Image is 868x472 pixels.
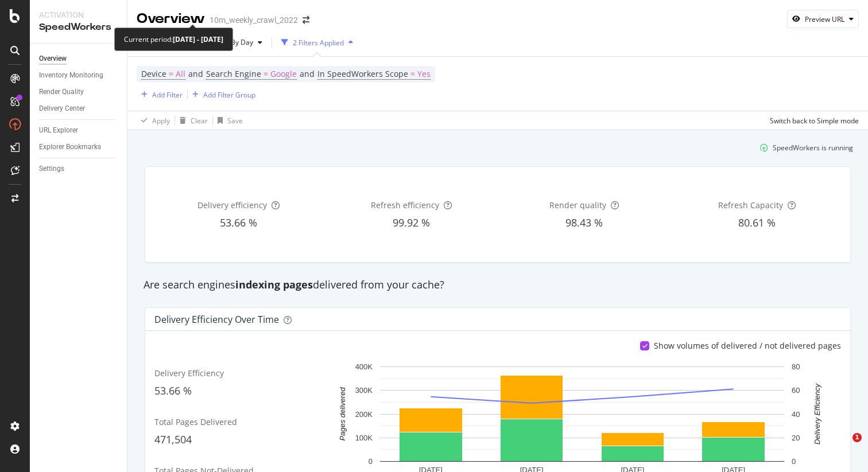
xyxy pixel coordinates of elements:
button: By Day [226,33,267,52]
div: Preview URL [805,14,844,24]
span: 99.92 % [393,216,430,229]
div: Render Quality [39,86,84,98]
span: 471,504 [154,432,192,446]
div: Add Filter Group [203,90,255,100]
button: Apply [137,111,170,130]
span: and [300,68,315,79]
a: Delivery Center [39,103,119,115]
span: All [176,66,185,82]
span: 53.66 % [220,216,257,229]
a: Render Quality [39,86,119,98]
div: Show volumes of delivered / not delivered pages [654,340,841,352]
div: SpeedWorkers [39,21,118,34]
div: Clear [191,116,208,126]
span: Total Pages Delivered [154,416,237,427]
text: 400K [355,362,373,371]
a: Explorer Bookmarks [39,141,119,153]
div: Apply [152,116,170,126]
span: = [410,68,415,79]
span: Delivery efficiency [197,200,267,210]
span: Refresh Capacity [718,200,783,210]
text: Pages delivered [338,387,347,441]
button: Switch back to Simple mode [765,111,859,130]
div: Save [227,116,243,126]
text: 60 [792,386,800,395]
div: Inventory Monitoring [39,69,103,81]
span: 80.61 % [738,216,776,229]
span: Delivery Efficiency [154,368,224,379]
text: 0 [792,457,796,466]
div: Delivery Center [39,103,85,115]
span: Device [141,68,166,79]
iframe: Intercom live chat [829,433,857,461]
span: Refresh efficiency [371,200,439,210]
button: Add Filter [137,88,183,102]
div: Overview [39,53,67,65]
button: Clear [175,111,208,130]
div: arrow-right-arrow-left [303,16,309,24]
div: Overview [137,9,205,29]
span: Yes [417,66,431,82]
span: 53.66 % [154,384,192,397]
span: 1 [852,433,862,442]
button: 2 Filters Applied [277,33,358,52]
span: = [263,68,268,79]
span: = [169,68,173,79]
a: URL Explorer [39,124,119,136]
div: 2 Filters Applied [293,38,344,48]
div: Settings [39,163,64,175]
span: Search Engine [206,68,261,79]
button: Add Filter Group [188,88,255,102]
a: Overview [39,53,119,65]
text: 300K [355,386,373,395]
button: Preview URL [787,10,859,28]
span: Google [270,66,297,82]
div: Current period: [124,33,223,46]
div: URL Explorer [39,124,78,136]
span: and [188,68,203,79]
div: Switch back to Simple mode [770,116,859,126]
span: 98.43 % [565,216,603,229]
div: Explorer Bookmarks [39,141,101,153]
div: 10m_weekly_crawl_2022 [210,14,298,26]
text: Delivery Efficiency [813,383,821,445]
text: 200K [355,410,373,419]
span: By Day [226,37,253,47]
strong: indexing pages [235,278,313,291]
text: 20 [792,434,800,442]
a: Inventory Monitoring [39,69,119,81]
span: In SpeedWorkers Scope [317,68,408,79]
text: 80 [792,362,800,371]
text: 0 [369,457,373,466]
text: 100K [355,434,373,442]
div: Add Filter [152,90,183,100]
b: [DATE] - [DATE] [173,34,223,44]
div: SpeedWorkers is running [773,143,853,153]
div: Delivery Efficiency over time [154,314,279,325]
text: 40 [792,410,800,419]
span: Render quality [549,200,606,210]
a: Settings [39,163,119,175]
button: Save [213,111,243,130]
div: Are search engines delivered from your cache? [138,278,858,292]
div: Activation [39,9,118,21]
